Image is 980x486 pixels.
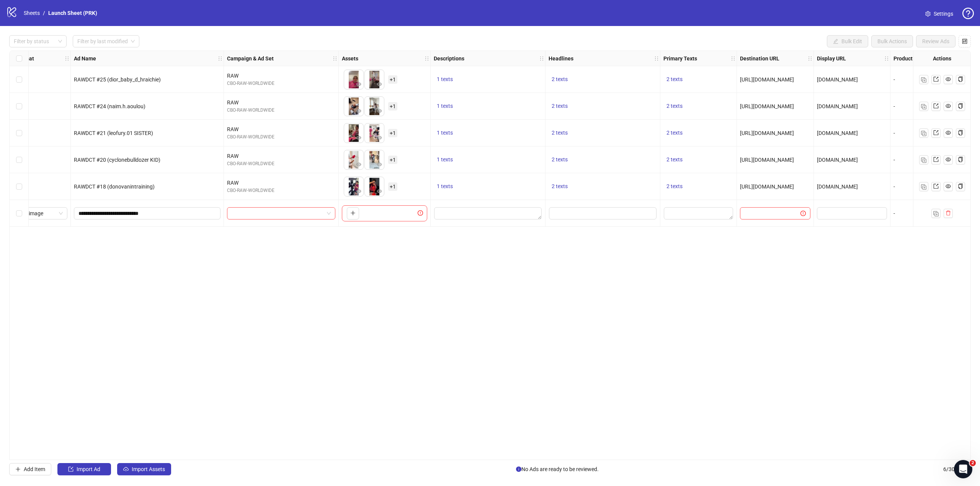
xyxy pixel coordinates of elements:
div: - [893,129,964,137]
span: holder [223,56,228,61]
span: Single image [13,208,63,219]
img: Duplicate [933,211,939,216]
span: setting [925,11,931,16]
span: RAWDCT #24 (naim.h.aoulou) [74,103,145,109]
span: Add Item [24,466,45,472]
button: Preview [375,133,384,143]
div: - [893,156,964,164]
span: [DOMAIN_NAME] [817,76,858,83]
span: Settings [934,10,953,18]
span: 2 texts [666,156,683,163]
button: Bulk Actions [871,35,913,47]
span: import [68,466,73,472]
span: + 1 [388,129,397,137]
div: Select row 1 [10,66,29,93]
strong: Campaign & Ad Set [227,54,274,63]
span: holder [332,56,338,61]
span: + 1 [388,182,397,191]
span: eye [377,162,382,167]
a: Sheets [22,9,41,17]
strong: Assets [342,54,358,63]
div: Edit values [663,207,733,220]
img: Asset 2 [365,150,384,169]
span: [DOMAIN_NAME] [817,103,858,109]
span: 2 texts [666,103,683,109]
span: export [933,130,939,135]
button: 1 texts [434,128,456,138]
span: [URL][DOMAIN_NAME] [740,130,794,136]
div: RAW [227,125,335,133]
div: RAW [227,179,335,187]
button: 2 texts [663,182,686,191]
button: Duplicate [919,128,928,138]
div: Select row 6 [10,200,29,227]
span: [URL][DOMAIN_NAME] [740,103,794,109]
span: eye [946,103,951,109]
img: Asset 2 [365,124,384,143]
span: 1 texts [437,183,453,189]
span: eye [377,189,382,194]
img: Duplicate [921,158,926,163]
button: Duplicate [919,102,928,111]
button: 1 texts [434,75,456,84]
span: cloud-upload [123,466,129,472]
img: Asset 1 [344,70,363,89]
span: 2 texts [666,130,683,136]
li: / [43,9,45,17]
span: RAWDCT #25 (dior_baby_d_hraichie) [74,76,161,83]
span: 2 texts [552,76,568,82]
div: Select row 4 [10,146,29,173]
strong: Headlines [549,54,573,63]
button: Duplicate [931,209,941,218]
button: 2 texts [663,75,686,84]
span: 2 texts [552,103,568,109]
span: holder [70,56,75,61]
span: copy [958,184,963,189]
span: 2 [970,460,976,466]
button: Preview [354,80,363,89]
button: Duplicate [919,182,928,191]
span: copy [958,157,963,162]
span: [DOMAIN_NAME] [817,130,858,136]
div: RAW [227,98,335,107]
img: Duplicate [921,104,926,109]
div: CBO-RAW-WORLDWIDE [227,133,335,141]
span: No Ads are ready to be reviewed. [516,465,599,473]
img: Duplicate [921,77,926,83]
strong: Destination URL [740,54,779,63]
span: [URL][DOMAIN_NAME] [740,76,794,83]
span: eye [946,76,951,82]
span: holder [430,56,435,61]
div: RAW [227,72,335,80]
div: Resize Assets column [428,51,430,66]
button: 2 texts [549,75,571,84]
button: Duplicate [919,75,928,84]
button: Preview [354,133,363,143]
strong: Ad Name [74,54,96,63]
span: holder [813,56,818,61]
span: 2 texts [552,183,568,189]
span: holder [64,56,70,61]
span: [DOMAIN_NAME] [817,157,858,163]
button: 1 texts [434,155,456,164]
span: holder [730,56,736,61]
button: Preview [354,160,363,169]
span: holder [807,56,813,61]
button: 2 texts [549,102,571,111]
button: Preview [375,107,384,116]
strong: Actions [933,54,951,63]
img: Duplicate [921,131,926,136]
span: holder [654,56,659,61]
div: Resize Campaign & Ad Set column [336,51,338,66]
span: [URL][DOMAIN_NAME] [740,184,794,190]
div: CBO-RAW-WORLDWIDE [227,187,335,194]
span: export [933,103,939,109]
span: + 1 [388,102,397,111]
div: - [893,209,964,218]
strong: Descriptions [434,54,464,63]
button: 2 texts [549,128,571,138]
button: Import Ad [57,463,111,475]
span: eye [946,130,951,135]
button: 2 texts [549,182,571,191]
div: Select row 2 [10,93,29,120]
